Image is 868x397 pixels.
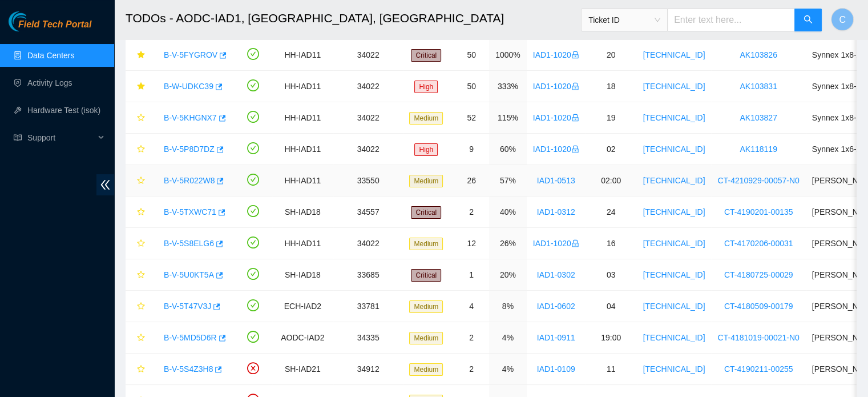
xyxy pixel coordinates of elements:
span: Medium [409,112,443,125]
td: 50 [454,39,489,71]
a: [TECHNICAL_ID] [643,270,705,279]
a: [TECHNICAL_ID] [643,207,705,216]
span: star [137,51,145,60]
td: HH-IAD11 [272,39,333,71]
span: star [137,145,145,154]
td: 2 [454,354,489,385]
span: check-circle [247,174,259,186]
td: 34022 [333,102,403,134]
button: star [132,328,146,347]
a: IAD1-0911 [537,333,575,342]
td: HH-IAD11 [272,102,333,134]
a: B-V-5R022W8 [164,176,215,185]
a: B-V-5TXWC71 [164,207,216,216]
a: IAD1-1020lock [533,50,579,59]
a: IAD1-0602 [537,302,575,311]
a: [TECHNICAL_ID] [643,302,705,311]
input: Enter text here... [667,9,795,31]
td: 26 [454,165,489,197]
span: Medium [409,332,443,344]
span: High [414,81,438,93]
a: AK103826 [740,50,777,59]
td: 04 [586,291,637,322]
a: B-V-5P8D7DZ [164,145,215,154]
a: AK103831 [740,82,777,91]
td: 34022 [333,71,403,102]
a: IAD1-0312 [537,207,575,216]
td: 2 [454,322,489,354]
td: 9 [454,134,489,165]
a: IAD1-1020lock [533,239,579,248]
a: [TECHNICAL_ID] [643,176,705,185]
button: star [132,46,146,64]
a: IAD1-1020lock [533,113,579,122]
span: close-circle [247,362,259,374]
span: Medium [409,300,443,313]
span: check-circle [247,331,259,343]
td: 34557 [333,197,403,228]
button: C [831,8,854,31]
a: Akamai TechnologiesField Tech Portal [9,21,91,35]
span: search [804,15,813,26]
td: 4% [489,322,527,354]
td: 115% [489,102,527,134]
td: 4% [489,354,527,385]
a: B-V-5MD5D6R [164,333,217,342]
span: check-circle [247,299,259,311]
td: SH-IAD21 [272,354,333,385]
td: 50 [454,71,489,102]
span: Critical [411,206,441,219]
a: Data Centers [27,51,74,60]
span: lock [571,51,579,59]
a: B-V-5S8ELG6 [164,239,214,248]
td: 60% [489,134,527,165]
a: [TECHNICAL_ID] [643,145,705,154]
span: C [839,13,846,27]
td: 34912 [333,354,403,385]
span: check-circle [247,268,259,280]
a: IAD1-1020lock [533,145,579,154]
span: lock [571,82,579,90]
a: B-V-5T47V3J [164,302,211,311]
span: star [137,82,145,91]
td: 8% [489,291,527,322]
td: 333% [489,71,527,102]
td: 19:00 [586,322,637,354]
span: check-circle [247,111,259,123]
button: star [132,171,146,190]
span: check-circle [247,205,259,217]
span: check-circle [247,48,259,60]
td: 26% [489,228,527,259]
a: [TECHNICAL_ID] [643,50,705,59]
a: AK118119 [740,145,777,154]
a: [TECHNICAL_ID] [643,333,705,342]
a: Activity Logs [27,78,72,87]
a: IAD1-0302 [537,270,575,279]
button: star [132,266,146,284]
a: IAD1-0513 [537,176,575,185]
span: High [414,143,438,156]
td: HH-IAD11 [272,228,333,259]
td: 57% [489,165,527,197]
span: star [137,239,145,248]
td: 02:00 [586,165,637,197]
td: 11 [586,354,637,385]
a: [TECHNICAL_ID] [643,113,705,122]
span: check-circle [247,142,259,154]
button: star [132,360,146,378]
span: Medium [409,175,443,187]
span: lock [571,145,579,153]
td: ECH-IAD2 [272,291,333,322]
td: 33781 [333,291,403,322]
span: Critical [411,49,441,62]
span: double-left [96,174,114,195]
a: B-W-UDKC39 [164,82,213,91]
td: 1000% [489,39,527,71]
span: lock [571,239,579,247]
button: star [132,77,146,95]
a: CT-4181019-00021-N0 [717,333,799,342]
span: Ticket ID [588,11,660,29]
button: search [794,9,822,31]
td: 12 [454,228,489,259]
a: B-V-5U0KT5A [164,270,214,279]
